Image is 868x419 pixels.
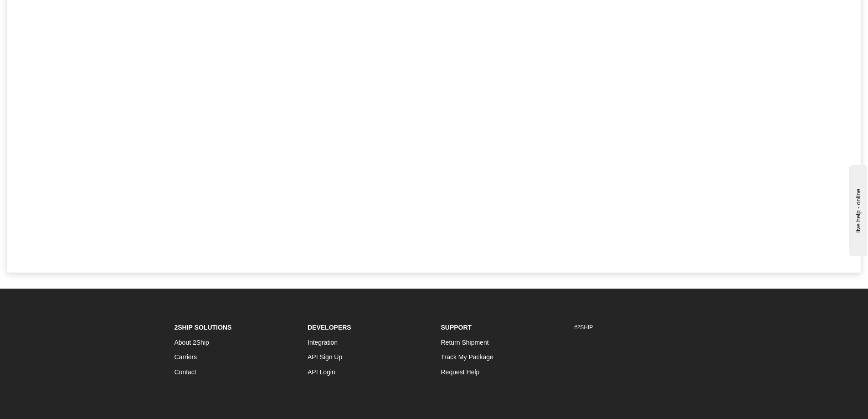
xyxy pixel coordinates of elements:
a: Return Shipment [441,339,489,346]
a: Request Help [441,368,480,376]
strong: Developers [308,324,351,331]
a: Carriers [175,353,197,361]
a: Integration [308,339,338,346]
a: Contact [175,368,196,376]
strong: Support [441,324,472,331]
h6: #2SHIP [574,325,694,331]
div: live help - online [7,8,84,15]
a: Track My Package [441,353,493,361]
a: About 2Ship [175,339,209,346]
strong: 2Ship Solutions [175,324,232,331]
iframe: chat widget [847,163,867,256]
a: API Sign Up [308,353,342,361]
a: API Login [308,368,335,376]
